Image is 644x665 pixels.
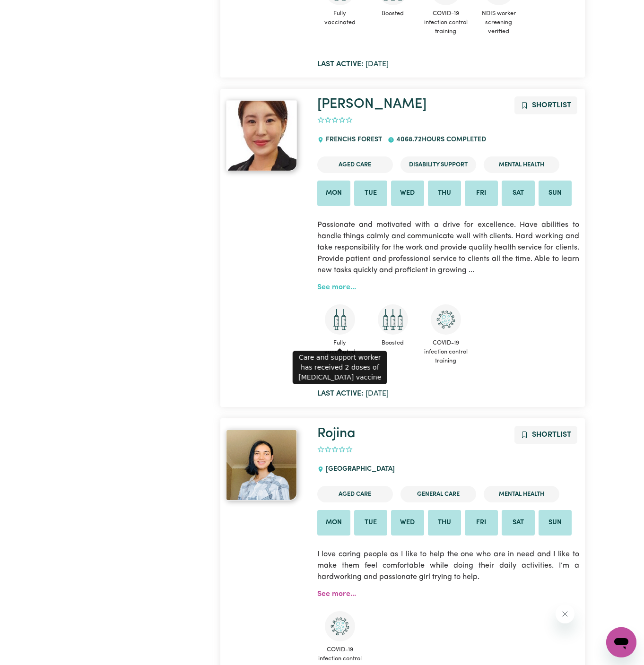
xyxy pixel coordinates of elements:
img: Care and support worker has received booster dose of COVID-19 vaccination [378,304,408,335]
li: Available on Mon [317,510,350,535]
div: add rating by typing an integer from 0 to 5 or pressing arrow keys [317,444,353,455]
li: Mental Health [484,156,559,173]
li: Available on Fri [465,181,498,206]
span: Shortlist [532,102,571,109]
img: View Jin's profile [226,100,297,171]
span: COVID-19 infection control training [423,5,469,40]
p: I love caring people as I like to help the one who are in need and I like to make them feel comfo... [317,543,579,588]
li: Available on Fri [465,510,498,535]
span: Fully vaccinated [317,335,363,360]
li: Available on Tue [354,510,387,535]
li: Available on Sat [502,181,535,206]
img: Care and support worker has received 2 doses of COVID-19 vaccine [325,304,355,335]
li: Aged Care [317,156,393,173]
li: Available on Mon [317,181,350,206]
a: See more... [317,284,356,291]
li: Available on Thu [428,181,461,206]
img: CS Academy: COVID-19 Infection Control Training course completed [431,304,461,335]
div: [GEOGRAPHIC_DATA] [317,457,400,482]
li: General Care [400,486,476,502]
span: Boosted [370,5,416,22]
div: FRENCHS FOREST [317,127,388,153]
div: Care and support worker has received 2 doses of [MEDICAL_DATA] vaccine [293,351,387,384]
a: [PERSON_NAME] [317,97,426,111]
span: Fully vaccinated [317,5,363,31]
li: Aged Care [317,486,393,502]
li: Available on Wed [391,181,424,206]
iframe: Close message [556,605,574,623]
li: Available on Wed [391,510,424,535]
div: 4068.72 hours completed [388,127,492,153]
img: CS Academy: COVID-19 Infection Control Training course completed [325,611,355,641]
li: Available on Tue [354,181,387,206]
div: add rating by typing an integer from 0 to 5 or pressing arrow keys [317,115,353,126]
span: NDIS worker screening verified [476,5,522,40]
iframe: Button to launch messaging window [606,627,636,657]
li: Available on Sun [539,510,572,535]
span: Need any help? [6,7,57,14]
a: Rojina [226,430,306,501]
span: COVID-19 infection control training [423,335,469,370]
p: Passionate and motivated with a drive for excellence. Have abilities to handle things calmly and ... [317,214,579,282]
span: [DATE] [317,390,389,397]
li: Disability Support [400,156,476,173]
span: [DATE] [317,60,389,68]
b: Last active: [317,60,364,68]
li: Mental Health [484,486,559,502]
button: Add to shortlist [514,96,577,114]
a: Rojina [317,427,356,440]
li: Available on Sun [539,181,572,206]
b: Last active: [317,390,364,397]
li: Available on Thu [428,510,461,535]
li: Available on Sat [502,510,535,535]
span: Shortlist [532,431,571,439]
a: Jin [226,100,306,171]
img: View Rojina's profile [226,430,297,501]
span: Boosted [370,335,416,351]
a: See more... [317,590,356,598]
button: Add to shortlist [514,426,577,444]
